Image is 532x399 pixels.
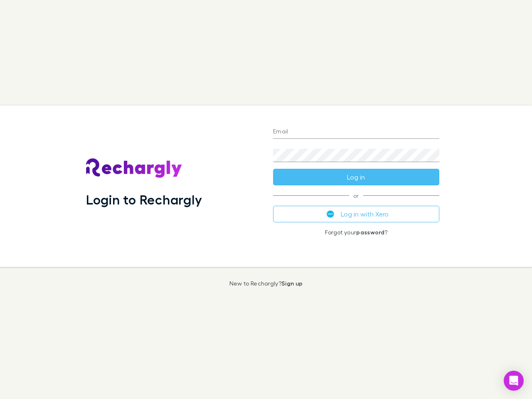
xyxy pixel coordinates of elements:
span: or [273,195,439,196]
button: Log in with Xero [273,206,439,222]
a: password [356,229,384,236]
div: Open Intercom Messenger [504,371,524,391]
p: Forgot your ? [273,229,439,236]
img: Rechargly's Logo [86,158,182,178]
img: Xero's logo [327,210,334,218]
button: Log in [273,169,439,185]
h1: Login to Rechargly [86,192,202,207]
p: New to Rechargly? [229,280,303,287]
a: Sign up [281,280,303,287]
